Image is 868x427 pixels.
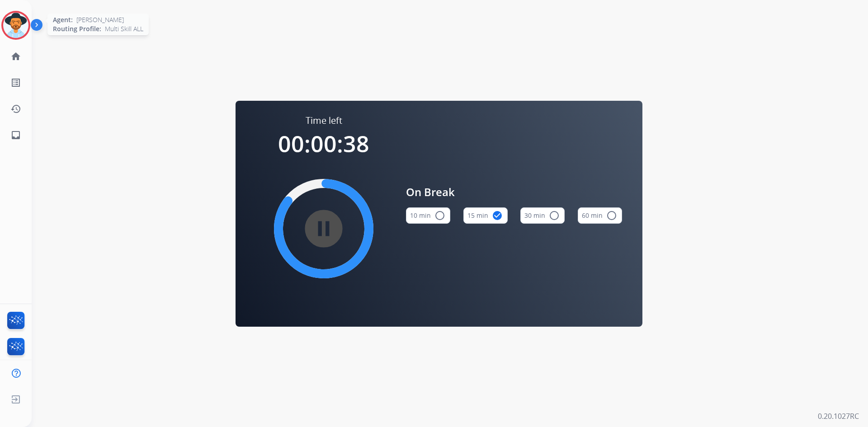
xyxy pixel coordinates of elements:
span: 00:00:38 [278,128,369,159]
button: 15 min [463,207,508,224]
mat-icon: history [10,103,21,114]
span: Time left [306,114,342,127]
button: 60 min [578,207,622,224]
mat-icon: pause_circle_filled [318,223,329,234]
span: Routing Profile: [53,24,101,33]
mat-icon: list_alt [10,77,21,88]
mat-icon: radio_button_unchecked [549,210,560,221]
button: 30 min [520,207,565,224]
mat-icon: inbox [10,130,21,141]
img: avatar [3,13,28,38]
span: Agent: [53,15,73,24]
mat-icon: radio_button_unchecked [434,210,445,221]
span: On Break [406,184,622,200]
mat-icon: check_circle [492,210,503,221]
p: 0.20.1027RC [818,411,859,422]
span: [PERSON_NAME] [76,15,124,24]
mat-icon: home [10,51,21,62]
mat-icon: radio_button_unchecked [606,210,617,221]
span: Multi Skill ALL [105,24,143,33]
button: 10 min [406,207,450,224]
